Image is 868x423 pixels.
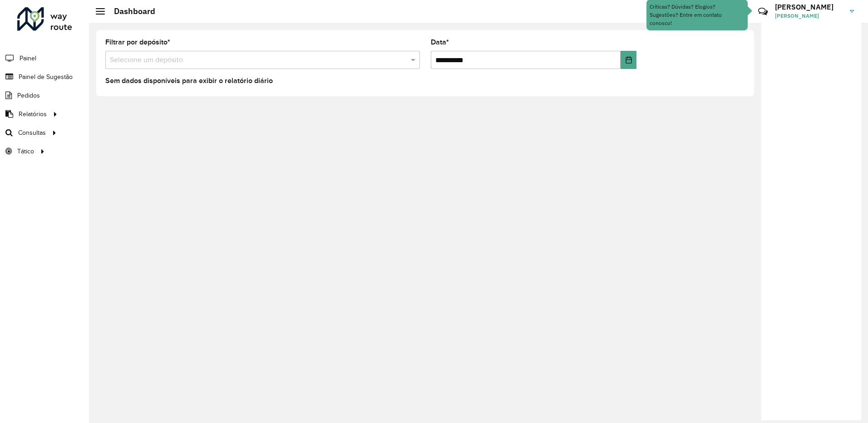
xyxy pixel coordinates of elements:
span: Tático [17,147,34,156]
label: Filtrar por depósito [105,37,170,48]
button: Choose Date [621,51,636,69]
h2: Dashboard [105,6,155,16]
span: Consultas [18,128,46,138]
label: Sem dados disponíveis para exibir o relatório diário [105,75,273,86]
span: Pedidos [17,91,40,100]
span: Painel de Sugestão [19,72,73,82]
span: [PERSON_NAME] [775,12,843,20]
label: Data [431,37,449,48]
a: Contato Rápido [753,2,773,21]
h3: [PERSON_NAME] [775,3,843,11]
span: Painel [20,54,36,63]
span: Relatórios [19,109,47,119]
